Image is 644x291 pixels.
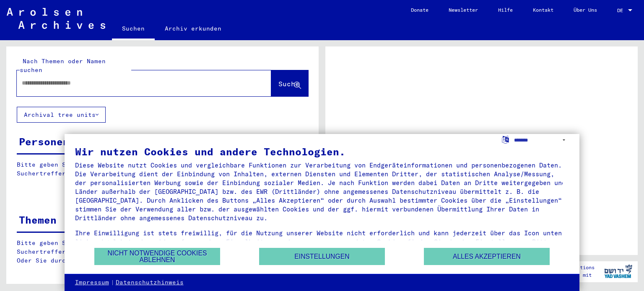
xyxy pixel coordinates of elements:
[116,278,184,287] a: Datenschutzhinweis
[17,239,308,265] p: Bitte geben Sie einen Suchbegriff ein oder nutzen Sie die Filter, um Suchertreffer zu erhalten. O...
[271,70,308,96] button: Suche
[514,134,569,146] select: Sprache auswählen
[7,8,105,29] img: Arolsen_neg.svg
[278,80,299,88] span: Suche
[20,57,106,74] mat-label: Nach Themen oder Namen suchen
[501,135,510,143] label: Sprache auswählen
[75,278,109,287] a: Impressum
[19,134,69,149] div: Personen
[17,160,308,178] p: Bitte geben Sie einen Suchbegriff ein oder nutzen Sie die Filter, um Suchertreffer zu erhalten.
[424,248,550,265] button: Alles akzeptieren
[259,248,385,265] button: Einstellungen
[155,18,231,39] a: Archiv erkunden
[75,147,569,157] div: Wir nutzen Cookies und andere Technologien.
[617,8,626,13] span: DE
[94,248,220,265] button: Nicht notwendige Cookies ablehnen
[17,107,106,123] button: Archival tree units
[602,261,634,282] img: yv_logo.png
[112,18,155,40] a: Suchen
[75,229,569,255] div: Ihre Einwilligung ist stets freiwillig, für die Nutzung unserer Website nicht erforderlich und ka...
[75,161,569,222] div: Diese Website nutzt Cookies und vergleichbare Funktionen zur Verarbeitung von Endgeräteinformatio...
[19,212,57,227] div: Themen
